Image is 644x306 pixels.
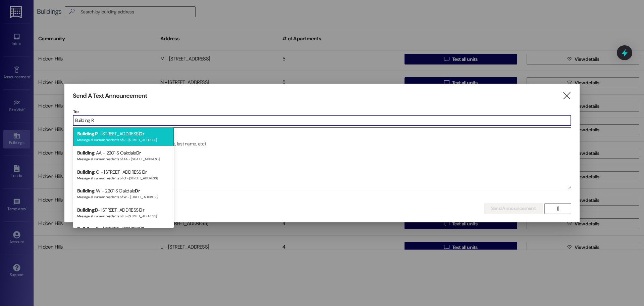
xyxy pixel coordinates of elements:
[73,146,174,165] div: : AA - 2201 S Oakdale
[73,222,174,241] div: : P - [STREET_ADDRESS]
[73,203,174,222] div: : - [STREET_ADDRESS]
[139,207,144,213] span: Dr
[73,127,174,146] div: : - [STREET_ADDRESS]
[141,226,146,232] span: Dr
[77,188,94,194] span: Building
[73,165,174,184] div: : O - [STREET_ADDRESS]
[555,206,560,211] i: 
[142,169,147,175] span: Dr
[77,193,170,199] div: Message all current residents of W - [STREET_ADDRESS]
[73,192,151,203] label: Select announcement type (optional)
[77,156,170,161] div: Message all current residents of AA - [STREET_ADDRESS]
[73,115,571,125] input: Type to select the units, buildings, or communities you want to message. (e.g. 'Unit 1A', 'Buildi...
[491,205,536,212] span: Send Announcement
[77,213,170,218] div: Message all current residents of B - [STREET_ADDRESS]
[77,175,170,180] div: Message all current residents of O - [STREET_ADDRESS]
[484,203,543,214] button: Send Announcement
[77,226,94,232] span: Building
[77,207,94,213] span: Building
[77,136,170,142] div: Message all current residents of R - [STREET_ADDRESS]
[135,188,140,194] span: Dr
[77,150,94,156] span: Building
[73,184,174,203] div: : W - 2201 S Oakdale
[77,169,94,175] span: Building
[95,207,98,213] span: B
[77,131,94,137] span: Building
[73,92,147,100] h3: Send A Text Announcement
[139,131,144,137] span: Dr
[95,131,98,137] span: R
[136,150,141,156] span: Dr
[562,92,571,99] i: 
[73,108,571,115] p: To:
